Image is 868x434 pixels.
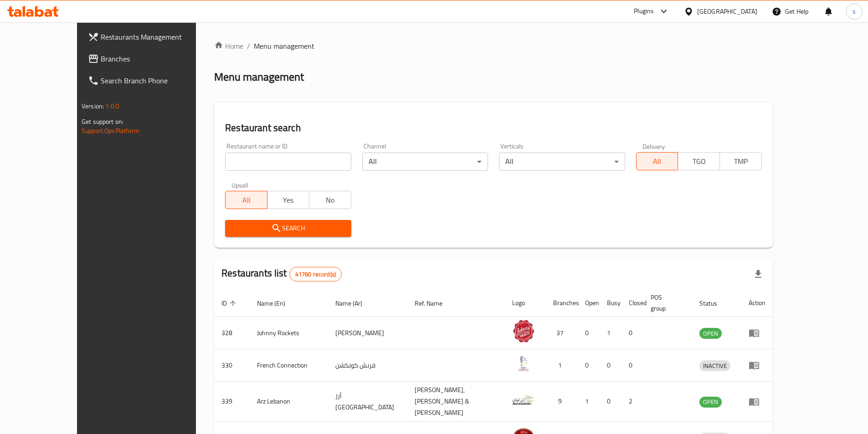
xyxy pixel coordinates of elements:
td: [PERSON_NAME],[PERSON_NAME] & [PERSON_NAME] [407,382,505,422]
span: TMP [724,155,758,168]
td: 0 [578,317,600,349]
th: Busy [600,289,621,317]
td: 330 [214,349,250,382]
span: Name (En) [257,298,297,309]
th: Logo [505,289,546,317]
a: Home [214,41,243,51]
td: 2 [621,382,643,422]
span: TGO [682,155,716,168]
div: INACTIVE [699,360,730,371]
span: Yes [271,194,306,207]
th: Closed [621,289,643,317]
td: Arz Lebanon [250,382,328,422]
td: 0 [600,349,621,382]
span: No [313,194,348,207]
td: فرنش كونكشن [328,349,407,382]
th: Action [741,289,773,317]
td: 328 [214,317,250,349]
td: Johnny Rockets [250,317,328,349]
span: Restaurants Management [101,31,215,42]
span: Get support on: [82,116,123,128]
button: Search [225,220,351,237]
div: Total records count [289,267,342,281]
div: Menu [749,327,765,338]
td: 339 [214,382,250,422]
div: Plugins [634,6,654,17]
h2: Restaurants list [221,266,342,281]
button: All [636,152,678,170]
th: Open [578,289,600,317]
td: 9 [546,382,578,422]
nav: breadcrumb [214,41,773,51]
td: [PERSON_NAME] [328,317,407,349]
td: أرز [GEOGRAPHIC_DATA] [328,382,407,422]
th: Branches [546,289,578,317]
span: OPEN [699,328,722,339]
span: All [229,194,264,207]
div: [GEOGRAPHIC_DATA] [697,6,757,16]
span: POS group [651,292,681,314]
span: INACTIVE [699,361,730,371]
button: TMP [719,152,762,170]
span: Version: [82,100,104,112]
div: Menu [749,396,765,407]
td: 1 [546,349,578,382]
span: Branches [101,53,215,64]
span: ID [221,298,239,309]
td: 0 [621,349,643,382]
div: All [499,153,625,171]
span: Search Branch Phone [101,75,215,86]
div: Menu [749,360,765,371]
button: No [309,191,351,209]
td: French Connection [250,349,328,382]
td: 1 [578,382,600,422]
a: Support.OpsPlatform [82,125,139,137]
h2: Restaurant search [225,121,762,135]
span: Search [232,223,344,234]
td: 37 [546,317,578,349]
button: TGO [678,152,720,170]
label: Upsell [231,182,248,188]
a: Branches [81,48,222,70]
span: Ref. Name [415,298,454,309]
div: All [362,153,488,171]
td: 0 [621,317,643,349]
img: French Connection [512,352,535,375]
span: 1.0.0 [105,100,119,112]
span: All [640,155,675,168]
button: Yes [267,191,309,209]
span: 41760 record(s) [290,270,341,279]
span: Name (Ar) [335,298,374,309]
span: OPEN [699,397,722,407]
a: Search Branch Phone [81,70,222,92]
td: 0 [578,349,600,382]
td: 1 [600,317,621,349]
li: / [247,41,250,51]
img: Arz Lebanon [512,388,535,411]
td: 0 [600,382,621,422]
h2: Menu management [214,70,304,84]
span: s [853,6,856,16]
label: Delivery [642,143,665,149]
button: All [225,191,267,209]
span: Status [699,298,729,309]
a: Restaurants Management [81,26,222,48]
img: Johnny Rockets [512,320,535,342]
div: Export file [747,263,769,285]
input: Search for restaurant name or ID.. [225,153,351,171]
span: Menu management [254,41,314,51]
